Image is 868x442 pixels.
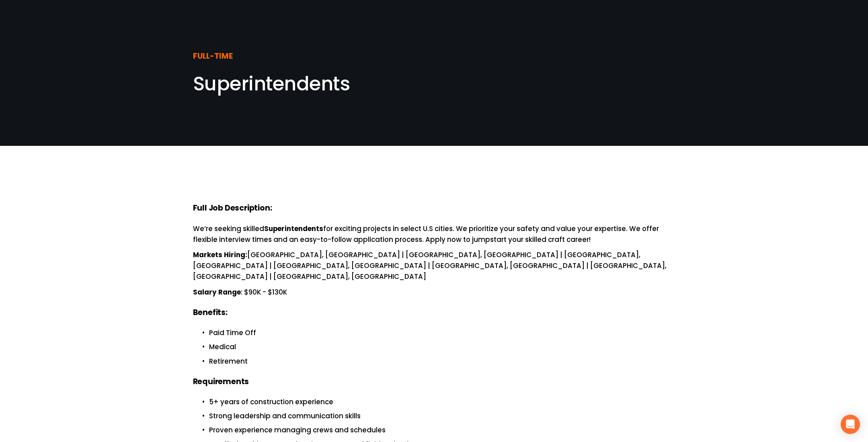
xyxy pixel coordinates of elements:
[209,411,675,422] p: Strong leadership and communication skills
[193,203,272,213] strong: Full Job Description:
[193,51,233,61] strong: FULL-TIME
[193,70,350,97] span: Superintendents
[193,307,228,318] strong: Benefits:
[209,425,675,436] p: Proven experience managing crews and schedules
[209,342,675,352] p: Medical
[193,250,675,282] p: [GEOGRAPHIC_DATA], [GEOGRAPHIC_DATA] | [GEOGRAPHIC_DATA], [GEOGRAPHIC_DATA] | [GEOGRAPHIC_DATA], ...
[193,376,249,387] strong: Requirements
[193,250,247,260] strong: Markets Hiring:
[264,224,323,233] strong: Superintendents
[209,397,675,407] p: 5+ years of construction experience
[209,327,675,338] p: Paid Time Off
[193,223,675,245] p: We’re seeking skilled for exciting projects in select U.S cities. We prioritize your safety and v...
[193,287,241,297] strong: Salary Range
[841,415,860,434] div: Open Intercom Messenger
[209,356,675,367] p: Retirement
[193,287,675,298] p: : $90K - $130K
